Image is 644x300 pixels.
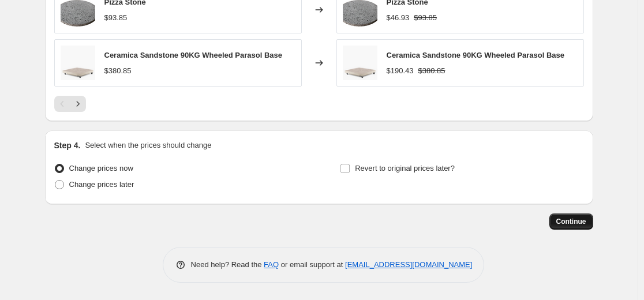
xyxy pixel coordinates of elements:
[414,12,437,24] strike: $93.85
[69,180,134,189] span: Change prices later
[345,260,472,269] a: [EMAIL_ADDRESS][DOMAIN_NAME]
[85,140,211,151] p: Select when the prices should change
[387,51,565,59] span: Ceramica Sandstone 90KG Wheeled Parasol Base
[54,140,81,151] h2: Step 4.
[69,164,133,172] span: Change prices now
[191,260,264,269] span: Need help? Read the
[104,65,132,77] div: $380.85
[279,260,345,269] span: or email support at
[556,217,586,226] span: Continue
[343,46,377,80] img: sandstone_80x.png
[104,51,283,59] span: Ceramica Sandstone 90KG Wheeled Parasol Base
[549,213,593,230] button: Continue
[418,65,445,77] strike: $380.85
[387,12,410,24] div: $46.93
[54,96,86,112] nav: Pagination
[104,12,128,24] div: $93.85
[70,96,86,112] button: Next
[355,164,455,172] span: Revert to original prices later?
[264,260,279,269] a: FAQ
[387,65,414,77] div: $190.43
[61,46,95,80] img: sandstone_80x.png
